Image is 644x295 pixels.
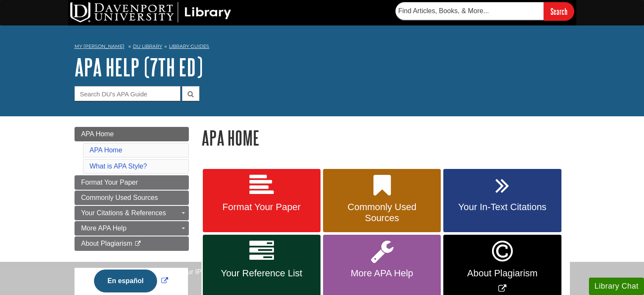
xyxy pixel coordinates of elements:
[75,54,203,80] a: APA Help (7th Ed)
[81,194,158,201] span: Commonly Used Sources
[589,278,644,295] button: Library Chat
[81,130,114,138] span: APA Home
[209,202,314,213] span: Format Your Paper
[81,240,133,247] span: About Plagiarism
[90,146,122,154] a: APA Home
[81,209,166,216] span: Your Citations & References
[329,202,434,224] span: Commonly Used Sources
[75,43,124,50] a: My [PERSON_NAME]
[75,221,189,236] a: More APA Help
[134,241,141,247] i: This link opens in a new window
[81,179,138,186] span: Format Your Paper
[209,268,314,279] span: Your Reference List
[450,268,555,279] span: About Plagiarism
[450,202,555,213] span: Your In-Text Citations
[443,169,561,233] a: Your In-Text Citations
[329,268,434,279] span: More APA Help
[133,43,162,49] a: DU Library
[94,270,157,292] button: En español
[75,86,180,101] input: Search DU's APA Guide
[92,277,170,284] a: Link opens in new window
[395,2,544,20] input: Find Articles, Books, & More...
[395,2,574,20] form: Searches DU Library's articles, books, and more
[75,175,189,190] a: Format Your Paper
[75,191,189,205] a: Commonly Used Sources
[75,236,189,251] a: About Plagiarism
[169,43,209,49] a: Library Guides
[203,169,321,233] a: Format Your Paper
[81,225,127,232] span: More APA Help
[75,127,189,141] a: APA Home
[70,2,231,22] img: DU Library
[202,127,570,149] h1: APA Home
[323,169,441,233] a: Commonly Used Sources
[90,163,147,170] a: What is APA Style?
[75,206,189,220] a: Your Citations & References
[544,2,574,20] input: Search
[75,41,570,54] nav: breadcrumb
